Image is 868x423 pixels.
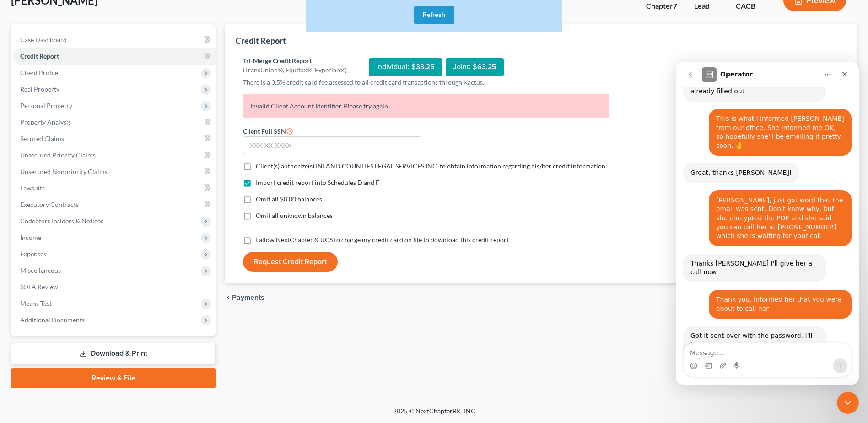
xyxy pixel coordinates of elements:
span: Omit all $0.00 balances [256,195,322,203]
button: Refresh [414,6,454,24]
a: Unsecured Priority Claims [13,147,216,163]
div: Credit Report [236,35,286,46]
span: Payments [232,294,264,301]
span: Import credit report into Schedules D and F [256,179,379,186]
span: Client Profile [20,69,58,76]
span: Client(s) authorize(s) INLAND COUNTIES LEGAL SERVICES INC. to obtain information regarding his/he... [256,162,607,170]
a: Executory Contracts [13,196,216,213]
span: Codebtors Insiders & Notices [20,217,103,225]
span: Omit all unknown balances [256,211,333,219]
span: Unsecured Nonpriority Claims [20,168,108,175]
iframe: Intercom live chat [676,62,859,385]
a: Property Analysis [13,114,216,130]
span: Secured Claims [20,135,64,142]
div: Tri-Merge Credit Report [243,56,347,65]
p: There is a 3.5% credit card fee assessed to all credit card transactions through Xactus. [243,78,609,87]
span: Means Test [20,299,52,307]
a: Unsecured Nonpriority Claims [13,163,216,180]
a: Download & Print [11,343,216,364]
span: Property Analysis [20,118,71,126]
span: Additional Documents [20,316,85,324]
span: Credit Report [20,52,59,60]
span: Personal Property [20,102,72,109]
div: 2025 © NextChapterBK, INC [173,407,695,423]
span: Real Property [20,85,59,93]
div: Joint: $63.25 [446,58,504,76]
span: Lawsuits [20,184,45,192]
div: (TransUnion®, Equifax®, Experian®) [243,65,347,75]
span: Unsecured Priority Claims [20,151,96,159]
span: Miscellaneous [20,266,61,274]
div: Lead [694,1,721,11]
a: Review & File [11,368,216,388]
button: chevron_left Payments [225,294,264,301]
span: Client Full SSN [243,127,286,135]
div: Individual: $38.25 [369,58,442,76]
a: Secured Claims [13,130,216,147]
span: Executory Contracts [20,201,79,208]
button: Request Credit Report [243,252,338,272]
div: CACB [736,1,769,11]
a: Credit Report [13,48,216,65]
span: Expenses [20,250,46,258]
span: I allow NextChapter & UCS to charge my credit card on file to download this credit report [256,236,509,244]
input: XXX-XX-XXXX [243,136,421,155]
iframe: Intercom live chat [837,392,859,414]
a: Lawsuits [13,180,216,196]
a: Case Dashboard [13,32,216,48]
span: Income [20,233,41,241]
a: SOFA Review [13,279,216,295]
div: Chapter [646,1,679,11]
i: chevron_left [225,294,232,301]
span: 7 [673,1,677,10]
p: Invalid Client Account Identifier. Please try again. [243,94,609,118]
span: Case Dashboard [20,36,67,43]
span: SOFA Review [20,283,58,291]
